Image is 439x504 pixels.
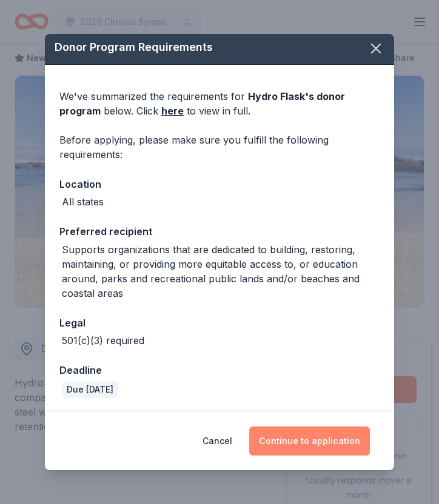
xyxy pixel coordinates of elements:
div: We've summarized the requirements for below. Click to view in full. [59,89,380,118]
div: Before applying, please make sure you fulfill the following requirements: [59,133,380,162]
div: Location [59,176,380,192]
div: 501(c)(3) required [62,333,144,348]
button: Continue to application [249,426,370,456]
div: Donor Program Requirements [45,30,394,65]
a: here [161,104,184,118]
div: Legal [59,315,380,331]
button: Cancel [203,426,232,456]
div: Deadline [59,362,380,378]
div: Supports organizations that are dedicated to building, restoring, maintaining, or providing more ... [62,242,380,300]
div: Due [DATE] [62,381,118,398]
div: Preferred recipient [59,224,380,239]
div: All states [62,194,104,209]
